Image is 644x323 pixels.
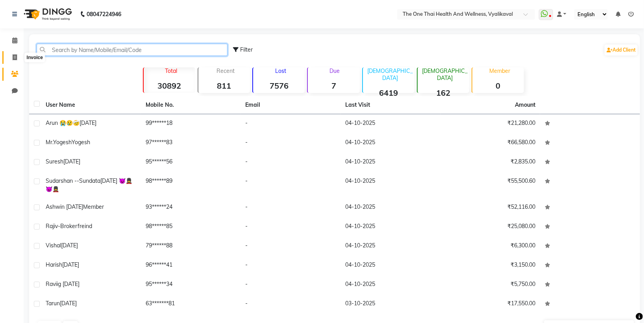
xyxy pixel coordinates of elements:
[241,237,341,256] td: -
[440,256,540,275] td: ₹3,150.00
[341,275,440,295] td: 04-10-2025
[341,153,440,172] td: 04-10-2025
[421,67,469,82] p: [DEMOGRAPHIC_DATA]
[341,134,440,153] td: 04-10-2025
[476,67,524,74] p: Member
[141,96,241,114] th: Mobile No.
[440,275,540,295] td: ₹5,750.00
[472,81,524,91] strong: 0
[46,223,78,230] span: Rajiv-broker
[440,198,540,217] td: ₹52,116.00
[241,256,341,275] td: -
[341,114,440,134] td: 04-10-2025
[418,88,469,98] strong: 162
[440,237,540,256] td: ₹6,300.00
[46,300,60,307] span: tarun
[440,295,540,314] td: ₹17,550.00
[605,45,638,56] a: Add Client
[46,158,63,165] span: suresh
[440,153,540,172] td: ₹2,835.00
[147,67,195,74] p: Total
[46,119,80,126] span: Arun 😭😢🤕
[366,67,415,82] p: [DEMOGRAPHIC_DATA]
[241,134,341,153] td: -
[253,81,305,91] strong: 7576
[241,46,253,53] span: Filter
[20,3,74,25] img: logo
[46,177,100,184] span: sudarshan --sundata
[341,237,440,256] td: 04-10-2025
[83,203,104,210] span: member
[37,44,228,56] input: Search by Name/Mobile/Email/Code
[510,96,540,114] th: Amount
[46,242,61,249] span: vishal
[60,300,77,307] span: [DATE]
[241,153,341,172] td: -
[241,275,341,295] td: -
[440,134,540,153] td: ₹66,580.00
[341,172,440,198] td: 04-10-2025
[256,67,305,74] p: Lost
[440,217,540,237] td: ₹25,080.00
[308,81,359,91] strong: 7
[241,295,341,314] td: -
[241,217,341,237] td: -
[341,217,440,237] td: 04-10-2025
[198,81,250,91] strong: 811
[341,96,440,114] th: Last Visit
[41,96,141,114] th: User Name
[309,67,359,74] p: Due
[241,114,341,134] td: -
[440,114,540,134] td: ₹21,280.00
[72,139,90,146] span: Yogesh
[62,261,79,268] span: [DATE]
[241,198,341,217] td: -
[87,3,121,25] b: 08047224946
[363,88,415,98] strong: 6419
[46,280,57,288] span: ravi
[46,203,83,210] span: ashwin [DATE]
[202,67,250,74] p: Recent
[241,172,341,198] td: -
[341,198,440,217] td: 04-10-2025
[341,295,440,314] td: 03-10-2025
[78,223,92,230] span: freind
[61,242,78,249] span: [DATE]
[440,172,540,198] td: ₹55,500.60
[46,139,72,146] span: Mr.Yogesh
[341,256,440,275] td: 04-10-2025
[57,280,80,288] span: ig [DATE]
[80,119,96,126] span: [DATE]
[241,96,341,114] th: Email
[63,158,80,165] span: [DATE]
[25,53,45,62] div: Invoice
[144,81,195,91] strong: 30892
[46,261,62,268] span: harish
